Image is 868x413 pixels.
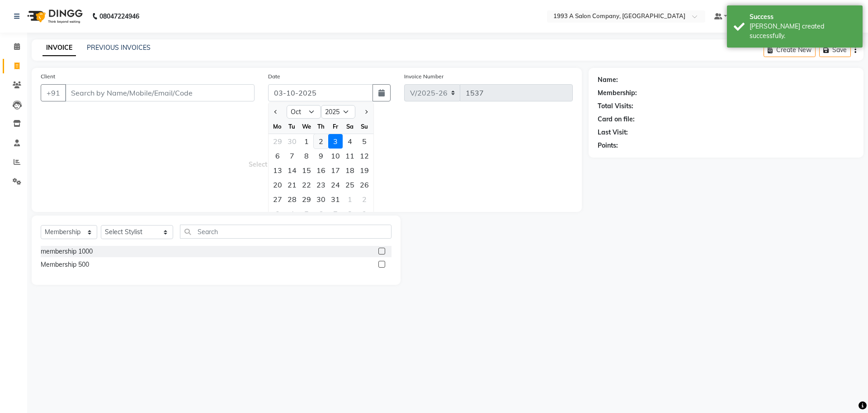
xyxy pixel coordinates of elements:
div: Monday, October 6, 2025 [270,149,285,163]
div: Tuesday, September 30, 2025 [285,134,299,149]
div: Saturday, November 1, 2025 [343,192,357,206]
div: Thursday, October 16, 2025 [314,163,328,178]
input: Search by Name/Mobile/Email/Code [65,84,255,101]
div: 5 [357,134,372,149]
button: +91 [41,84,66,101]
div: 12 [357,149,372,163]
div: 29 [270,134,285,149]
div: Wednesday, October 15, 2025 [299,163,314,178]
div: Fr [328,119,343,134]
div: 11 [343,149,357,163]
div: 21 [285,178,299,192]
div: membership 1000 [41,247,93,256]
div: Tu [285,119,299,134]
div: We [299,119,314,134]
div: 17 [328,163,343,178]
div: Membership: [598,88,637,98]
div: Thursday, October 30, 2025 [314,192,328,206]
div: Thursday, October 2, 2025 [314,134,328,149]
div: 9 [314,149,328,163]
div: Sunday, October 12, 2025 [357,149,372,163]
div: 10 [328,149,343,163]
div: 6 [314,206,328,221]
div: Wednesday, October 29, 2025 [299,192,314,206]
div: Th [314,119,328,134]
div: Wednesday, October 8, 2025 [299,149,314,163]
div: Tuesday, October 21, 2025 [285,178,299,192]
div: Sunday, November 2, 2025 [357,192,372,206]
select: Select year [321,105,355,119]
div: 4 [343,134,357,149]
div: 2 [314,134,328,149]
div: Tuesday, October 14, 2025 [285,163,299,178]
div: Monday, November 3, 2025 [270,206,285,221]
div: 9 [357,206,372,221]
div: Last Visit: [598,128,628,137]
div: Monday, October 27, 2025 [270,192,285,206]
div: Bill created successfully. [750,22,856,41]
div: Wednesday, November 5, 2025 [299,206,314,221]
div: 18 [343,163,357,178]
div: Friday, October 31, 2025 [328,192,343,206]
div: 30 [314,192,328,206]
div: Friday, October 10, 2025 [328,149,343,163]
div: Friday, October 24, 2025 [328,178,343,192]
div: 8 [299,149,314,163]
div: 31 [328,192,343,206]
div: Su [357,119,372,134]
div: Friday, October 17, 2025 [328,163,343,178]
div: Sunday, October 26, 2025 [357,178,372,192]
label: Client [41,72,55,81]
div: 5 [299,206,314,221]
div: Total Visits: [598,101,633,111]
div: Saturday, October 11, 2025 [343,149,357,163]
div: 3 [270,206,285,221]
div: 1 [343,192,357,206]
div: Saturday, October 25, 2025 [343,178,357,192]
div: Points: [598,141,618,150]
button: Previous month [272,105,280,119]
img: logo [23,4,85,29]
div: 15 [299,163,314,178]
div: 8 [343,206,357,221]
div: Monday, October 13, 2025 [270,163,285,178]
button: Create New [764,43,816,57]
button: Next month [362,105,370,119]
div: Card on file: [598,115,635,124]
div: Wednesday, October 1, 2025 [299,134,314,149]
div: Name: [598,75,618,85]
div: Success [750,12,856,22]
div: Thursday, October 9, 2025 [314,149,328,163]
div: 24 [328,178,343,192]
div: 3 [328,134,343,149]
div: Friday, November 7, 2025 [328,206,343,221]
div: Saturday, October 18, 2025 [343,163,357,178]
div: 6 [270,149,285,163]
div: 4 [285,206,299,221]
div: Friday, October 3, 2025 [328,134,343,149]
div: Sunday, November 9, 2025 [357,206,372,221]
div: Wednesday, October 22, 2025 [299,178,314,192]
div: 25 [343,178,357,192]
div: 14 [285,163,299,178]
div: 23 [314,178,328,192]
div: Sunday, October 5, 2025 [357,134,372,149]
button: Save [819,43,851,57]
div: Mo [270,119,285,134]
div: Tuesday, October 28, 2025 [285,192,299,206]
label: Date [268,72,280,81]
div: Sa [343,119,357,134]
div: 20 [270,178,285,192]
div: Tuesday, November 4, 2025 [285,206,299,221]
b: 08047224946 [99,4,139,29]
select: Select month [287,105,321,119]
div: 7 [328,206,343,221]
div: 28 [285,192,299,206]
div: Tuesday, October 7, 2025 [285,149,299,163]
input: Search [180,225,392,239]
div: 22 [299,178,314,192]
div: Monday, October 20, 2025 [270,178,285,192]
div: 30 [285,134,299,149]
div: 26 [357,178,372,192]
div: 7 [285,149,299,163]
